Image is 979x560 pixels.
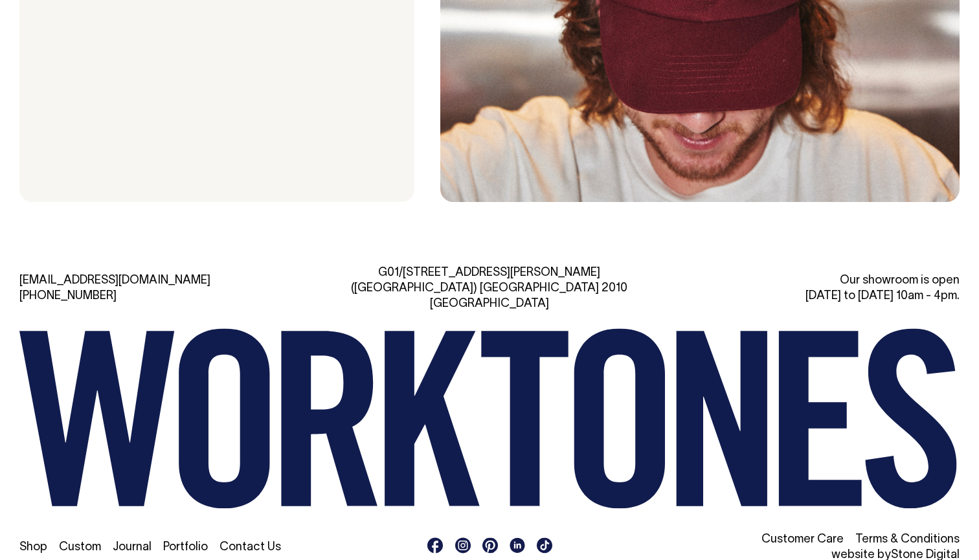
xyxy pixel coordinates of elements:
a: Custom [59,542,101,553]
a: Contact Us [219,542,281,553]
a: Customer Care [761,534,844,545]
a: Portfolio [163,542,208,553]
div: G01/[STREET_ADDRESS][PERSON_NAME] ([GEOGRAPHIC_DATA]) [GEOGRAPHIC_DATA] 2010 [GEOGRAPHIC_DATA] [339,265,640,312]
a: Terms & Conditions [855,534,960,545]
a: Shop [19,542,47,553]
a: [PHONE_NUMBER] [19,291,117,302]
div: Our showroom is open [DATE] to [DATE] 10am - 4pm. [659,273,960,304]
a: Journal [113,542,152,553]
a: [EMAIL_ADDRESS][DOMAIN_NAME] [19,275,210,286]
